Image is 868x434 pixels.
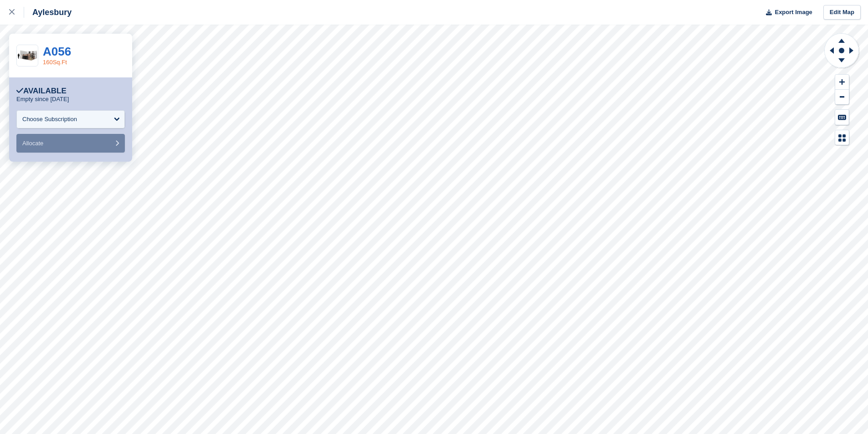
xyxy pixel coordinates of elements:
p: Empty since [DATE] [16,96,69,103]
button: Map Legend [835,130,849,145]
button: Export Image [760,5,812,20]
span: Allocate [22,140,43,147]
img: 150-sqft-unit.jpg [17,48,38,64]
a: 160Sq.Ft [43,59,67,66]
button: Zoom Out [835,90,849,105]
div: Aylesbury [24,7,72,18]
div: Choose Subscription [22,115,77,124]
div: Available [16,87,67,96]
button: Keyboard Shortcuts [835,110,849,125]
a: A056 [43,45,71,58]
a: Edit Map [823,5,861,20]
button: Allocate [16,134,125,153]
span: Export Image [775,8,812,17]
button: Zoom In [835,75,849,90]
